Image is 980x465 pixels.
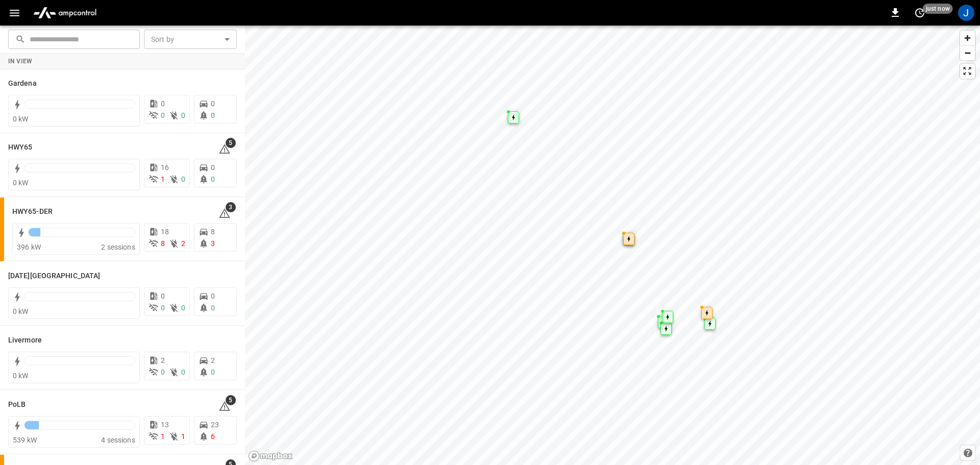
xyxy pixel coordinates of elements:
[8,142,33,153] h6: HWY65
[211,356,215,364] span: 2
[704,317,716,330] div: Map marker
[161,228,169,236] span: 18
[701,307,713,319] div: Map marker
[662,311,673,323] div: Map marker
[211,292,215,300] span: 0
[8,271,100,282] h6: Karma Center
[211,304,215,312] span: 0
[226,138,236,148] span: 5
[8,78,37,89] h6: Gardena
[248,450,293,462] a: Mapbox homepage
[8,58,33,65] strong: In View
[211,368,215,376] span: 0
[181,368,185,376] span: 0
[211,421,219,429] span: 23
[13,115,29,123] span: 0 kW
[923,4,953,14] span: just now
[12,206,53,217] h6: HWY65-DER
[161,356,165,364] span: 2
[658,316,669,328] div: Map marker
[508,111,519,124] div: Map marker
[8,399,26,410] h6: PoLB
[623,233,634,245] div: Map marker
[245,26,980,465] canvas: Map
[13,307,29,315] span: 0 kW
[660,323,672,335] div: Map marker
[161,175,165,183] span: 1
[211,432,215,440] span: 6
[8,335,42,346] h6: Livermore
[29,3,101,22] img: ampcontrol.io logo
[161,111,165,119] span: 0
[161,304,165,312] span: 0
[211,111,215,119] span: 0
[13,179,29,187] span: 0 kW
[161,421,169,429] span: 13
[13,436,37,444] span: 539 kW
[211,100,215,108] span: 0
[161,432,165,440] span: 1
[211,163,215,172] span: 0
[13,372,29,380] span: 0 kW
[161,100,165,108] span: 0
[211,228,215,236] span: 8
[960,45,975,60] button: Zoom out
[226,202,236,212] span: 3
[181,239,185,248] span: 2
[101,243,135,251] span: 2 sessions
[161,368,165,376] span: 0
[181,432,185,440] span: 1
[161,163,169,172] span: 16
[958,5,974,21] div: profile-icon
[17,243,41,251] span: 396 kW
[211,175,215,183] span: 0
[181,304,185,312] span: 0
[181,111,185,119] span: 0
[211,239,215,248] span: 3
[912,5,928,21] button: set refresh interval
[161,292,165,300] span: 0
[181,175,185,183] span: 0
[101,436,135,444] span: 4 sessions
[960,46,975,60] span: Zoom out
[960,31,975,45] button: Zoom in
[161,239,165,248] span: 8
[226,395,236,405] span: 5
